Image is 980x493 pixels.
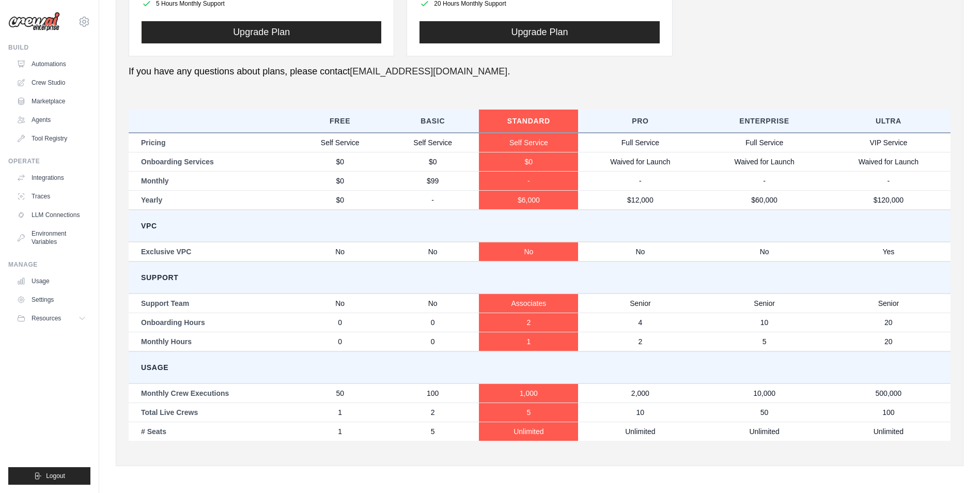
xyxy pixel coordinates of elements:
[827,171,951,190] td: -
[129,242,293,261] td: Exclusive VPC
[129,313,293,332] td: Onboarding Hours
[578,332,702,351] td: 2
[578,403,702,422] td: 10
[32,314,61,322] span: Resources
[293,152,386,171] td: $0
[479,403,578,422] td: 5
[386,133,479,152] td: Self Service
[479,171,578,190] td: -
[479,383,578,403] td: 1,000
[12,291,90,308] a: Settings
[12,93,90,110] a: Marketplace
[129,332,293,351] td: Monthly Hours
[578,190,702,210] td: $12,000
[578,171,702,190] td: -
[386,294,479,313] td: No
[12,188,90,205] a: Traces
[129,294,293,313] td: Support Team
[827,294,951,313] td: Senior
[479,313,578,332] td: 2
[293,242,386,261] td: No
[8,260,90,269] div: Manage
[12,170,90,186] a: Integrations
[386,152,479,171] td: $0
[578,152,702,171] td: Waived for Launch
[827,313,951,332] td: 20
[479,242,578,261] td: No
[479,110,578,133] th: Standard
[827,133,951,152] td: VIP Service
[479,133,578,152] td: Self Service
[129,133,293,152] td: Pricing
[702,171,826,190] td: -
[386,383,479,403] td: 100
[702,190,826,210] td: $60,000
[293,190,386,210] td: $0
[702,133,826,152] td: Full Service
[293,294,386,313] td: No
[350,66,507,76] a: [EMAIL_ADDRESS][DOMAIN_NAME]
[419,21,659,43] button: Upgrade Plan
[578,242,702,261] td: No
[293,313,386,332] td: 0
[479,422,578,441] td: Unlimited
[827,332,951,351] td: 20
[702,403,826,422] td: 50
[8,43,90,52] div: Build
[12,56,90,72] a: Automations
[12,207,90,223] a: LLM Connections
[827,422,951,441] td: Unlimited
[129,403,293,422] td: Total Live Crews
[578,422,702,441] td: Unlimited
[129,422,293,441] td: # Seats
[12,112,90,128] a: Agents
[293,133,386,152] td: Self Service
[12,225,90,250] a: Environment Variables
[293,403,386,422] td: 1
[827,242,951,261] td: Yes
[386,403,479,422] td: 2
[8,12,60,32] img: Logo
[129,152,293,171] td: Onboarding Services
[479,332,578,351] td: 1
[702,332,826,351] td: 5
[827,110,951,133] th: Ultra
[12,310,90,327] button: Resources
[12,130,90,147] a: Tool Registry
[702,294,826,313] td: Senior
[293,110,386,133] th: Free
[129,210,951,242] td: VPC
[129,351,951,383] td: Usage
[129,171,293,190] td: Monthly
[293,383,386,403] td: 50
[578,313,702,332] td: 4
[479,152,578,171] td: $0
[702,422,826,441] td: Unlimited
[12,74,90,91] a: Crew Studio
[293,332,386,351] td: 0
[129,261,951,294] td: Support
[46,472,65,480] span: Logout
[293,422,386,441] td: 1
[129,383,293,403] td: Monthly Crew Executions
[928,443,980,493] iframe: Chat Widget
[12,273,90,289] a: Usage
[702,383,826,403] td: 10,000
[386,242,479,261] td: No
[578,110,702,133] th: Pro
[578,383,702,403] td: 2,000
[129,190,293,210] td: Yearly
[827,383,951,403] td: 500,000
[578,133,702,152] td: Full Service
[702,313,826,332] td: 10
[827,403,951,422] td: 100
[702,110,826,133] th: Enterprise
[827,190,951,210] td: $120,000
[386,422,479,441] td: 5
[386,332,479,351] td: 0
[142,21,381,43] button: Upgrade Plan
[386,313,479,332] td: 0
[578,294,702,313] td: Senior
[293,171,386,190] td: $0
